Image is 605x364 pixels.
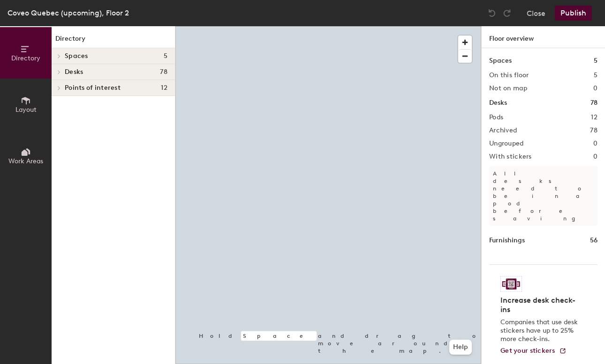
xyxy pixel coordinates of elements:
h1: Desks [489,98,507,108]
span: Directory [11,54,40,62]
h1: 5 [594,56,597,66]
div: Coveo Quebec (upcoming), Floor 2 [8,7,129,19]
span: Spaces [65,52,88,60]
h2: Ungrouped [489,140,524,147]
span: Desks [65,68,83,76]
a: Get your stickers [500,347,567,355]
h2: On this floor [489,72,529,79]
h2: 0 [593,85,597,92]
span: 12 [161,84,167,92]
h2: 0 [593,153,597,160]
span: Get your stickers [500,347,555,355]
img: Sticker logo [500,276,522,292]
span: Layout [15,106,37,114]
span: Work Areas [8,157,43,165]
h1: Directory [52,34,175,48]
h2: 12 [591,114,597,121]
img: Redo [502,8,512,18]
h1: Spaces [489,56,512,66]
h2: 0 [593,140,597,147]
h1: Furnishings [489,235,525,246]
p: Companies that use desk stickers have up to 25% more check-ins. [500,318,581,343]
img: Undo [487,8,497,18]
h1: 78 [590,98,597,108]
button: Close [527,6,545,21]
h2: With stickers [489,153,532,160]
h4: Increase desk check-ins [500,296,581,314]
span: 78 [160,68,167,76]
h2: Archived [489,127,517,134]
h2: 78 [590,127,597,134]
span: Points of interest [65,84,121,92]
h2: 5 [594,72,597,79]
span: 5 [164,52,167,60]
button: Help [449,340,472,355]
h1: 56 [590,235,597,246]
h2: Not on map [489,85,527,92]
button: Publish [555,6,592,21]
p: All desks need to be in a pod before saving [489,166,597,226]
h2: Pods [489,114,503,121]
h1: Floor overview [482,26,605,48]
